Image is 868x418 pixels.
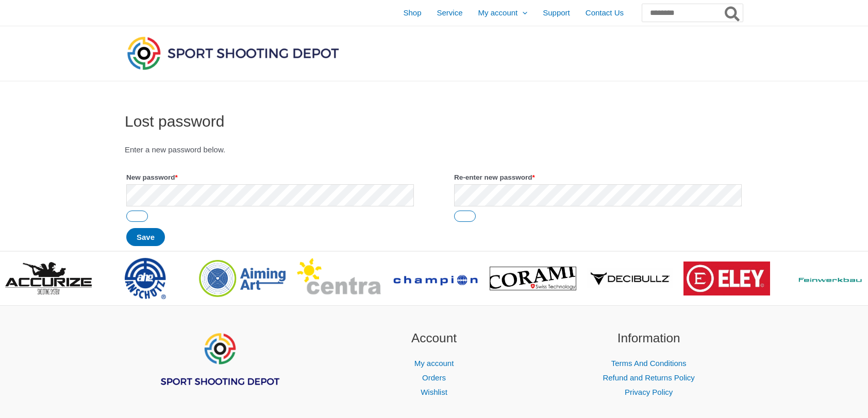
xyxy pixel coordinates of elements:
aside: Footer Widget 1 [125,329,314,412]
a: Wishlist [421,388,447,396]
a: My account [414,359,454,368]
h2: Information [554,329,743,348]
a: Orders [422,373,446,382]
img: brand logo [683,262,770,295]
nav: Account [340,356,529,399]
nav: Information [554,356,743,399]
button: Show password [126,211,148,222]
h1: Lost password [125,112,743,131]
h2: Account [340,329,529,348]
button: Show password [454,211,476,222]
button: Save [126,228,165,246]
a: Privacy Policy [625,388,673,396]
button: Search [723,4,743,22]
a: Refund and Returns Policy [603,373,694,382]
a: Terms And Conditions [611,359,687,368]
aside: Footer Widget 3 [554,329,743,399]
img: Sport Shooting Depot [125,34,341,72]
aside: Footer Widget 2 [340,329,529,399]
label: New password [126,170,414,184]
label: Re-enter new password [454,170,742,184]
p: Enter a new password below. [125,143,743,157]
